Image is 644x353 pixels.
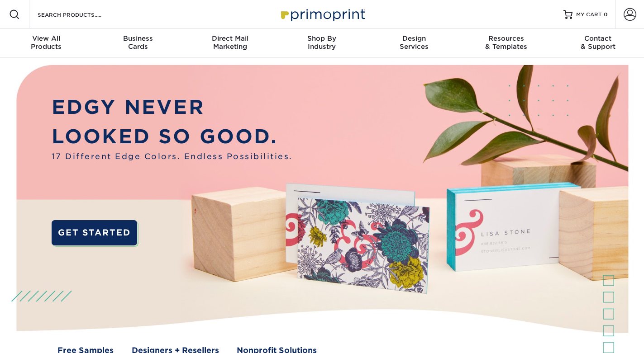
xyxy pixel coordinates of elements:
p: EDGY NEVER [52,93,293,122]
div: Services [368,34,460,51]
span: 17 Different Edge Colors. Endless Possibilities. [52,151,293,163]
div: Cards [92,34,184,51]
span: Design [368,34,460,42]
div: Marketing [184,34,276,51]
span: 0 [604,11,608,18]
div: & Templates [460,34,552,51]
input: SEARCH PRODUCTS..... [37,9,125,20]
span: MY CART [576,11,602,19]
a: BusinessCards [92,29,184,58]
a: Resources& Templates [460,29,552,58]
img: Primoprint [277,5,367,24]
span: Contact [552,34,644,42]
div: Industry [276,34,368,51]
a: Shop ByIndustry [276,29,368,58]
span: Shop By [276,34,368,42]
span: Business [92,34,184,42]
a: DesignServices [368,29,460,58]
p: LOOKED SO GOOD. [52,122,293,151]
span: Direct Mail [184,34,276,42]
div: & Support [552,34,644,51]
span: Resources [460,34,552,42]
a: GET STARTED [52,220,137,245]
a: Contact& Support [552,29,644,58]
a: Direct MailMarketing [184,29,276,58]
